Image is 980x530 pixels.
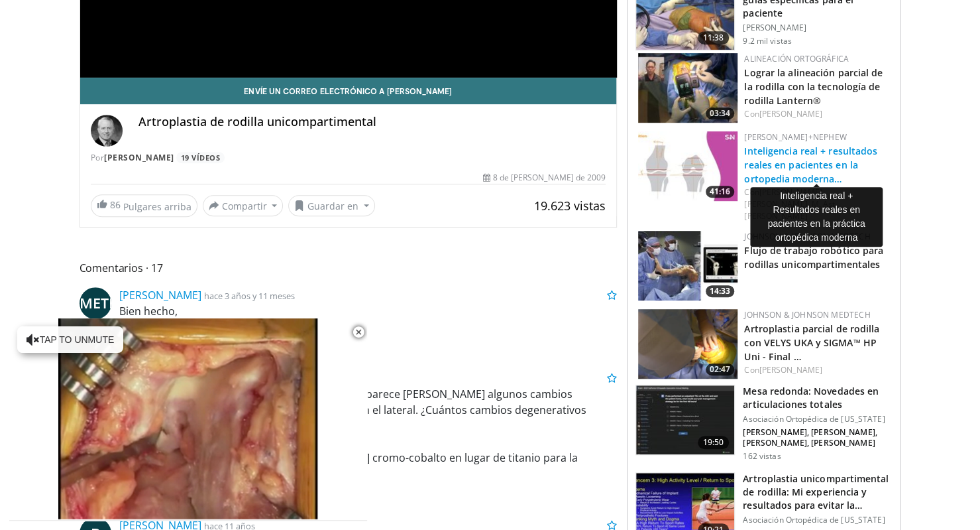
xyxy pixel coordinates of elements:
[204,290,295,302] font: hace 3 años y 11 meses
[744,108,759,119] font: Con
[744,210,807,222] a: [PERSON_NAME]
[744,66,883,107] a: Lograr la alineación parcial de la rodilla con la tecnología de rodilla Lantern®
[744,322,879,363] a: Artroplastia parcial de rodilla con VELYS UKA y SIGMA™ HP Uni - Final …
[91,115,123,147] img: Avatar
[91,152,105,163] font: Por
[151,261,163,275] font: 17
[744,364,759,375] font: Con
[288,195,375,216] button: Guardar en
[176,152,225,163] a: 19 vídeos
[91,194,197,217] a: 86 Pulgares arriba
[703,436,724,448] font: 19:50
[744,244,883,271] a: Flujo de trabajo robótico para rodillas unicompartimentales
[203,195,284,216] button: Compartir
[743,385,879,411] font: Mesa redonda: Novedades en articulaciones totales
[534,198,606,214] font: 19.623 vistas
[104,152,174,163] a: [PERSON_NAME]
[744,145,877,185] a: Inteligencia real + resultados reales en pacientes en la ortopedia moderna…
[80,293,129,312] font: METRO
[493,172,606,183] font: 8 de [PERSON_NAME] de 2009
[743,35,792,46] font: 9.2 mil vistas
[345,318,372,346] button: Close
[638,309,737,379] a: 02:47
[743,427,877,448] font: [PERSON_NAME], [PERSON_NAME], [PERSON_NAME], [PERSON_NAME]
[138,113,376,129] font: Artroplastia de rodilla unicompartimental
[743,472,889,511] font: Artroplastia unicompartimental de rodilla: Mi experiencia y resultados para evitar la…
[244,86,452,96] font: Envíe un correo electrónico a [PERSON_NAME]
[743,514,885,525] font: Asociación Ortopédica de [US_STATE]
[744,53,849,64] a: Alineación ortográfica
[181,153,221,163] font: 19 vídeos
[635,385,892,462] a: 19:50 Mesa redonda: Novedades en articulaciones totales Asociación Ortopédica de [US_STATE] [PERS...
[638,309,737,379] img: 2dac1888-fcb6-4628-a152-be974a3fbb82.png.150x105_q85_crop-smart_upscale.png
[703,32,724,43] font: 11:38
[638,53,737,123] img: e169f474-c5d3-4653-a278-c0996aadbacb.150x105_q85_crop-smart_upscale.jpg
[80,287,111,319] a: METRO
[743,450,781,462] font: 162 vistas
[110,198,121,211] font: 86
[119,288,201,302] a: [PERSON_NAME]
[17,326,123,353] button: Tap to unmute
[744,198,809,210] a: [PERSON_NAME],
[9,318,367,521] video-js: Video Player
[743,413,885,425] font: Asociación Ortopédica de [US_STATE]
[759,364,822,375] a: [PERSON_NAME]
[710,107,730,119] font: 03:34
[710,364,730,375] font: 02:47
[638,231,737,300] a: 14:33
[80,78,617,104] a: Envíe un correo electrónico a [PERSON_NAME]
[759,108,822,119] a: [PERSON_NAME]
[767,190,865,243] font: Inteligencia real + Resultados reales en pacientes en la práctica ortopédica moderna
[123,200,191,213] font: Pulgares arriba
[119,304,178,318] font: Bien hecho,
[744,131,846,143] a: [PERSON_NAME]+Nephew
[638,231,737,300] img: c6830cff-7f4a-4323-a779-485c40836a20.150x105_q85_crop-smart_upscale.jpg
[80,261,143,275] font: Comentarios
[743,22,806,33] font: [PERSON_NAME]
[222,200,267,212] font: Compartir
[744,231,870,242] a: Johnson & Johnson MedTech
[710,285,730,297] font: 14:33
[744,186,759,198] font: Con
[638,131,737,201] img: ee8e35d7-143c-4fdf-9a52-4e84709a2b4c.150x105_q85_crop-smart_upscale.jpg
[710,186,730,197] font: 41:16
[638,53,737,123] a: 03:34
[744,309,870,320] a: Johnson & Johnson MedTech
[636,385,734,454] img: ccc24972-9600-4baa-a65e-588250812ded.150x105_q85_crop-smart_upscale.jpg
[638,131,737,201] a: 41:16
[307,200,358,212] font: Guardar en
